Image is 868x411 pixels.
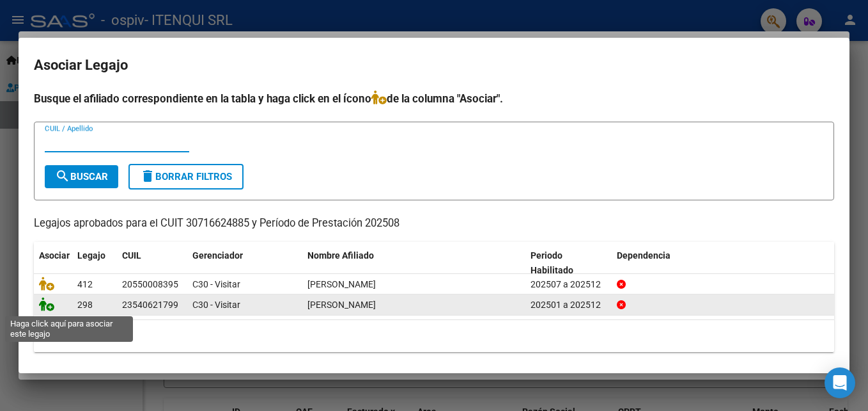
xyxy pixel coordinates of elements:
span: Buscar [55,171,108,182]
div: 2 registros [34,320,834,352]
div: Open Intercom Messenger [825,367,855,398]
datatable-header-cell: Nombre Afiliado [302,242,525,284]
datatable-header-cell: Asociar [34,242,72,284]
span: C30 - Visitar [192,300,240,310]
span: C30 - Visitar [192,279,240,289]
datatable-header-cell: Dependencia [612,242,835,284]
h4: Busque el afiliado correspondiente en la tabla y haga click en el ícono de la columna "Asociar". [34,90,834,107]
datatable-header-cell: CUIL [117,242,187,284]
span: SOTELO JONAS EITAN [307,300,376,310]
span: Periodo Habilitado [531,250,573,275]
mat-icon: delete [140,168,155,184]
div: 202501 a 202512 [531,298,607,312]
datatable-header-cell: Legajo [72,242,117,284]
h2: Asociar Legajo [34,53,834,77]
span: Legajo [77,250,105,261]
div: 23540621799 [122,298,178,312]
span: CUIL [122,250,141,261]
span: Asociar [39,250,70,261]
span: Dependencia [617,250,670,261]
p: Legajos aprobados para el CUIT 30716624885 y Período de Prestación 202508 [34,216,834,232]
button: Buscar [45,165,118,188]
button: Borrar Filtros [128,164,244,189]
span: MENDOZA VALENTINO [307,279,376,289]
datatable-header-cell: Gerenciador [187,242,302,284]
span: Borrar Filtros [140,171,232,182]
div: 20550008395 [122,277,178,292]
div: 202507 a 202512 [531,277,607,292]
span: 298 [77,300,93,310]
mat-icon: search [55,168,70,184]
datatable-header-cell: Periodo Habilitado [525,242,612,284]
span: Gerenciador [192,250,243,261]
span: Nombre Afiliado [307,250,374,261]
span: 412 [77,279,93,289]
